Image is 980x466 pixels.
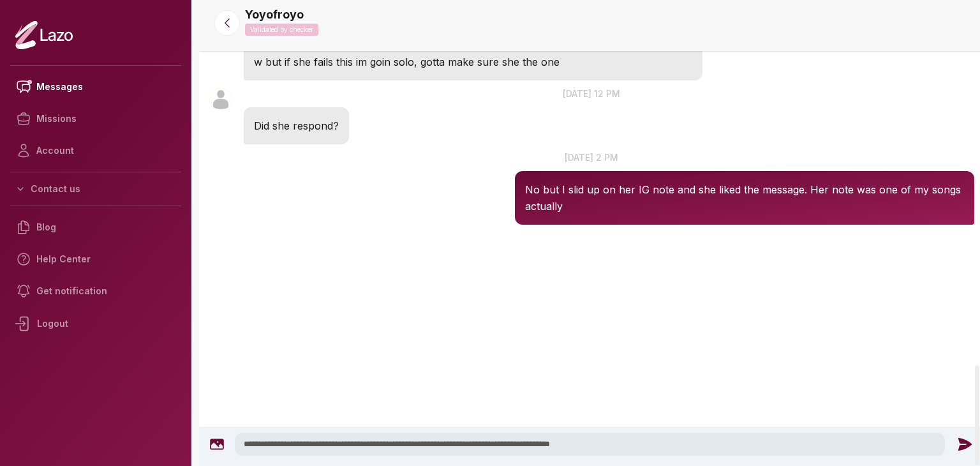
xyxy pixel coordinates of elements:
button: Contact us [10,177,181,200]
p: Yoyofroyo [245,6,304,24]
a: Account [10,135,181,167]
a: Help Center [10,243,181,275]
p: No but I slid up on her IG note and she liked the message. Her note was one of my songs actually [525,181,963,214]
p: Bet, appreciate you bro, I move to [GEOGRAPHIC_DATA] [DATE] and she suppose to go w but if she fa... [254,37,692,70]
a: Missions [10,103,181,135]
a: Blog [10,211,181,243]
p: Did she respond? [254,117,339,134]
a: Get notification [10,275,181,307]
div: Logout [10,307,181,340]
p: Validated by checker [245,24,318,36]
a: Messages [10,71,181,103]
